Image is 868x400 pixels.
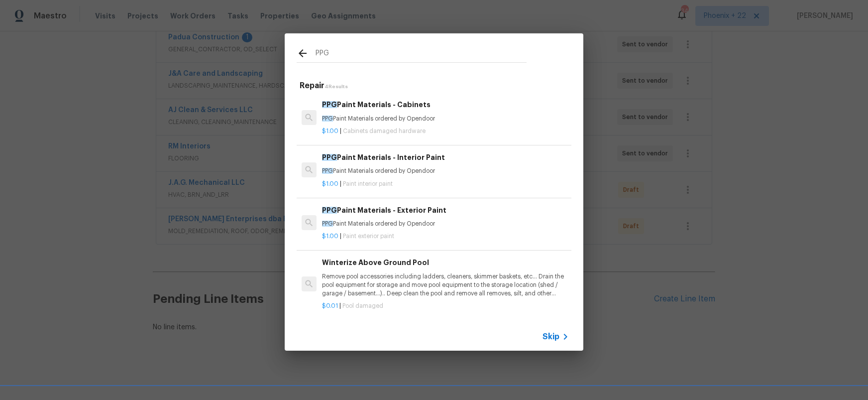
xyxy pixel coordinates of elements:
span: $0.01 [322,303,338,309]
span: Skip [542,332,559,342]
input: Search issues or repairs [316,47,527,62]
span: PPG [322,154,337,161]
span: Pool damaged [342,303,383,309]
span: 4 Results [325,84,348,89]
span: PPG [322,168,333,174]
p: Remove pool accessories including ladders, cleaners, skimmer baskets, etc… Drain the pool equipme... [322,272,569,298]
h6: Paint Materials - Cabinets [322,99,569,110]
span: $1.00 [322,181,338,187]
p: Paint Materials ordered by Opendoor [322,220,569,228]
span: PPG [322,116,333,122]
span: $1.00 [322,128,338,134]
h6: Paint Materials - Interior Paint [322,152,569,163]
p: | [322,302,569,310]
h6: Winterize Above Ground Pool [322,257,569,268]
span: PPG [322,101,337,108]
span: Paint exterior paint [343,233,394,239]
span: $1.00 [322,233,338,239]
span: PPG [322,207,337,214]
p: | [322,180,569,188]
h6: Paint Materials - Exterior Paint [322,205,569,216]
p: Paint Materials ordered by Opendoor [322,167,569,175]
p: Paint Materials ordered by Opendoor [322,115,569,123]
h5: Repair [300,81,571,91]
span: PPG [322,221,333,227]
span: Cabinets damaged hardware [343,128,426,134]
p: | [322,127,569,135]
span: Paint interior paint [343,181,393,187]
p: | [322,232,569,241]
